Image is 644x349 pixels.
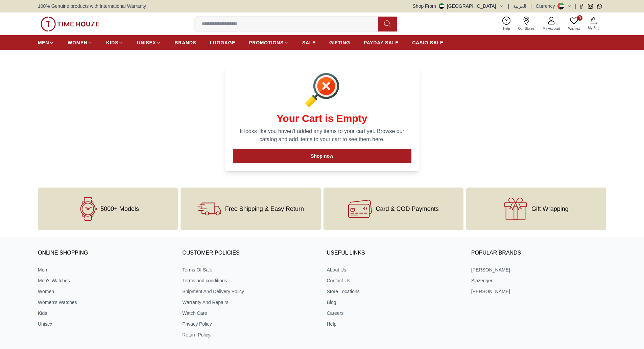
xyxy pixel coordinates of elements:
span: Our Stores [516,26,537,31]
a: Warranty And Repairs [182,299,317,306]
span: PROMOTIONS [249,39,284,46]
span: SALE [302,39,316,46]
span: 100% Genuine products with International Warranty [38,3,146,9]
a: CASIO SALE [412,37,444,49]
a: Help [327,321,462,327]
span: Wishlist [566,26,582,31]
a: BRANDS [175,37,196,49]
h3: ONLINE SHOPPING [38,248,173,258]
a: Careers [327,310,462,317]
div: Currency [536,3,558,9]
span: | [530,3,532,9]
a: Whatsapp [597,4,602,9]
a: MEN [38,37,54,49]
a: Unisex [38,321,173,327]
a: Terms Of Sale [182,266,317,273]
span: PAYDAY SALE [364,39,399,46]
span: BRANDS [175,39,196,46]
p: It looks like you haven't added any items to your cart yet. Browse our catalog and add items to y... [233,127,411,144]
a: Facebook [579,4,584,9]
a: About Us [327,266,462,273]
a: [PERSON_NAME] [471,288,606,295]
span: CASIO SALE [412,39,444,46]
span: KIDS [106,39,118,46]
span: My Account [540,26,563,31]
span: MEN [38,39,49,46]
img: ... [41,17,99,31]
a: Watch Care [182,310,317,317]
a: Women's Watches [38,299,173,306]
span: | [508,3,509,9]
a: Men [38,266,173,273]
h3: USEFUL LINKS [327,248,462,258]
a: WOMEN [68,37,93,49]
span: Free Shipping & Easy Return [225,205,304,212]
span: Gift Wrapping [531,205,569,212]
a: PROMOTIONS [249,37,289,49]
a: Store Locations [327,288,462,295]
span: 0 [577,15,582,21]
span: 5000+ Models [100,205,139,212]
a: Privacy Policy [182,321,317,327]
button: العربية [513,3,526,9]
a: PAYDAY SALE [364,37,399,49]
span: Help [500,26,513,31]
span: Card & COD Payments [376,205,439,212]
a: Shipment And Delivery Policy [182,288,317,295]
img: United Arab Emirates [439,3,444,9]
span: UNISEX [137,39,156,46]
a: Slazenger [471,277,606,284]
button: Shop now [233,149,411,163]
a: Return Policy [182,331,317,338]
a: UNISEX [137,37,161,49]
h3: CUSTOMER POLICIES [182,248,317,258]
a: [PERSON_NAME] [471,266,606,273]
span: WOMEN [68,39,88,46]
a: Men's Watches [38,277,173,284]
a: SALE [302,37,316,49]
a: GIFTING [329,37,350,49]
span: GIFTING [329,39,350,46]
a: Our Stores [514,15,539,32]
a: LUGGAGE [210,37,236,49]
a: 0Wishlist [564,15,584,32]
a: Instagram [588,4,593,9]
a: Contact Us [327,277,462,284]
a: Blog [327,299,462,306]
a: Women [38,288,173,295]
h3: Popular Brands [471,248,606,258]
span: LUGGAGE [210,39,236,46]
a: Help [499,15,514,32]
a: KIDS [106,37,123,49]
a: Terms and conditions [182,277,317,284]
button: Shop From[GEOGRAPHIC_DATA] [413,3,504,9]
a: Kids [38,310,173,317]
h1: Your Cart is Empty [233,112,411,125]
button: My Bag [584,16,603,32]
span: | [575,3,576,9]
span: My Bag [585,25,602,30]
